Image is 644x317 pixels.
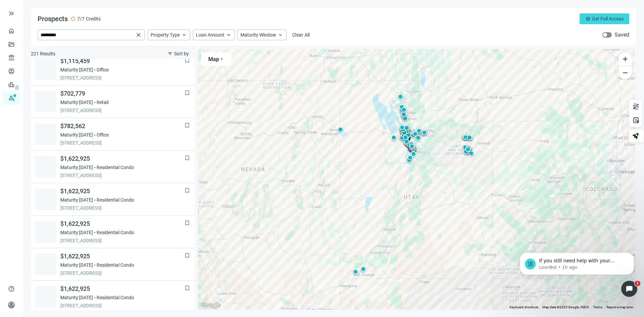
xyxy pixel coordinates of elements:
[5,164,110,205] div: If you still need help with your lender responses or have any other questions, I'm here to assist...
[95,79,101,85] a: Source reference 12777343:
[510,239,644,299] iframe: Intercom notifications message
[196,32,224,38] span: Loan Amount
[60,197,93,203] span: Maturity: [DATE]
[5,149,129,164] div: LoanBot says…
[11,22,109,28] b: Check your Smart Follow-Up settings
[32,220,37,225] button: Gif picker
[60,205,184,211] span: [STREET_ADDRESS]
[292,32,310,38] span: Clear All
[77,15,85,22] span: 7/7
[60,270,184,276] span: [STREET_ADDRESS]
[200,301,222,310] img: Google
[31,216,195,248] a: bookmark$1,622,925Maturity:[DATE]Residential Condo[STREET_ADDRESS]
[184,155,191,161] button: bookmark
[542,305,589,309] span: Map data ©2025 Google, INEGI
[97,197,134,203] span: Residential Condo
[5,164,129,220] div: LoanBot says…
[11,88,123,121] div: - Ensure your subject line includes deal facts, use a professional signature, and give lenders a ...
[219,56,224,62] span: arrow_drop_down
[105,3,118,15] button: Home
[60,74,184,81] span: [STREET_ADDRESS]
[8,302,15,308] span: person
[208,56,219,62] span: Map
[60,99,93,106] span: Maturity: [DATE]
[97,131,109,138] span: Office
[97,294,134,301] span: Residential Condo
[60,57,184,65] span: $1,115,459
[60,122,184,130] span: $782,562
[8,285,15,292] span: help
[184,57,191,64] button: bookmark
[60,229,93,236] span: Maturity: [DATE]
[621,55,629,63] span: add
[184,220,191,226] button: bookmark
[60,252,184,260] span: $1,622,925
[60,172,184,179] span: [STREET_ADDRESS]
[60,302,184,309] span: [STREET_ADDRESS]
[60,107,184,114] span: [STREET_ADDRESS]
[4,3,17,15] button: go back
[60,131,93,138] span: Maturity: [DATE]
[184,252,191,259] button: bookmark
[60,187,184,195] span: $1,622,925
[19,4,30,14] img: Profile image for LoanBot
[31,281,195,313] a: bookmark$1,622,925Maturity:[DATE]Residential Condo[STREET_ADDRESS]
[240,32,276,38] span: Maturity Window
[11,153,85,159] div: Did that answer your question?
[5,2,129,149] div: LoanBot says…
[60,262,93,268] span: Maturity: [DATE]
[5,2,129,148] div: It's not uncommon for lenders to take time to respond. Here are a few things to check:Check your ...
[31,151,195,183] a: bookmark$1,622,925Maturity:[DATE]Residential Condo[STREET_ADDRESS]
[11,58,123,85] div: - In the left panel, check each lender's status (Contacted, In Progress, Quote Received, or Pass)...
[86,15,101,22] span: Credits
[43,220,48,225] button: Start recording
[115,217,126,228] button: Send a message…
[184,187,191,194] button: bookmark
[33,8,84,15] p: The team can also help
[97,229,134,236] span: Residential Condo
[33,3,54,8] h1: LoanBot
[31,248,195,281] a: bookmark$1,622,925Maturity:[DATE]Residential Condo[STREET_ADDRESS]
[60,220,184,228] span: $1,622,925
[60,237,184,244] span: [STREET_ADDRESS]
[151,32,180,38] span: Property Type
[31,53,195,86] a: bookmark$1,115,459Maturity:[DATE]Office[STREET_ADDRESS]
[60,155,184,163] span: $1,622,925
[184,122,191,129] span: bookmark
[606,305,633,309] a: Report a map error
[226,32,232,38] span: keyboard_arrow_up
[11,59,104,71] b: Review your lender communication status
[184,285,191,292] button: bookmark
[201,52,231,66] button: Maparrow_drop_down
[60,164,93,171] span: Maturity: [DATE]
[26,49,32,55] a: Source reference 12766676:
[289,30,313,40] button: Clear All
[31,50,55,57] span: 221 Results
[200,301,222,310] a: Open this area in Google Maps (opens a new window)
[60,285,184,293] span: $1,622,925
[7,9,15,17] button: keyboard_double_arrow_right
[614,32,629,38] label: Saved
[31,86,195,118] a: bookmark$702,779Maturity:[DATE]Retail[STREET_ADDRESS]
[38,15,68,23] span: Prospects
[5,149,90,163] div: Did that answer your question?
[593,305,602,309] a: Terms (opens in new tab)
[509,305,538,310] button: Keyboard shortcuts
[277,32,283,38] span: keyboard_arrow_up
[585,16,591,21] span: crown
[174,51,189,56] span: Sort by
[621,69,629,77] span: remove
[10,220,16,225] button: Upload attachment
[97,262,134,268] span: Residential Condo
[181,32,187,38] span: keyboard_arrow_up
[135,32,142,38] span: close
[162,48,195,59] button: filter_listSort by
[592,16,624,21] span: Get Full Access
